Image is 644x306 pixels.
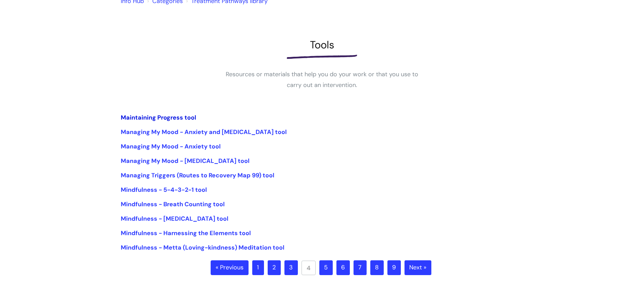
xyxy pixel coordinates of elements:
a: Managing My Mood - [MEDICAL_DATA] tool [121,157,250,165]
a: 3 [284,260,298,275]
p: Resources or materials that help you do your work or that you use to carry out an intervention. [221,69,423,91]
a: « Previous [211,260,249,275]
a: 8 [370,260,384,275]
a: Maintaining Progress tool [121,114,196,122]
a: Mindfulness - Harnessing the Elements tool [121,229,251,237]
a: 6 [336,260,350,275]
a: 7 [354,260,367,275]
a: Mindfulness - 5-4-3-2-1 tool [121,186,207,194]
h1: Tools [121,39,523,51]
a: Next » [405,260,431,275]
a: Managing My Mood - Anxiety and [MEDICAL_DATA] tool [121,128,287,136]
a: 2 [268,260,281,275]
a: Mindfulness - [MEDICAL_DATA] tool [121,215,228,223]
a: 4 [302,261,316,275]
a: 1 [252,260,264,275]
a: 5 [319,260,333,275]
a: Managing My Mood - Anxiety tool [121,142,221,150]
a: Mindfulness - Breath Counting tool [121,200,225,208]
a: Mindfulness - Metta (Loving-kindness) Meditation tool [121,244,284,252]
a: 9 [387,260,401,275]
a: Managing Triggers (Routes to Recovery Map 99) tool [121,171,274,179]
